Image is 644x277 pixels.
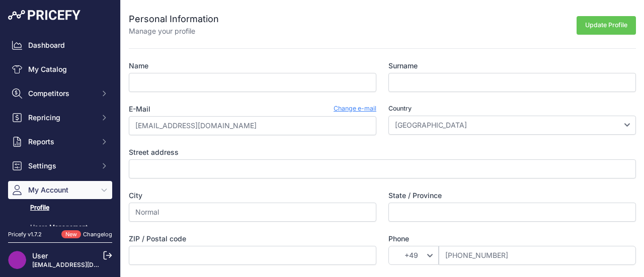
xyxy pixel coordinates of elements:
button: Repricing [8,109,112,127]
label: Name [129,61,376,71]
label: Surname [388,61,636,71]
span: My Account [28,185,94,195]
label: City [129,191,376,201]
a: Users Management [8,219,112,236]
span: New [61,230,81,239]
button: My Account [8,181,112,199]
div: Pricefy v1.7.2 [8,230,42,239]
a: Change e-mail [334,104,376,114]
label: Street address [129,147,636,157]
label: State / Province [388,191,636,201]
a: My Catalog [8,60,112,78]
label: ZIP / Postal code [129,234,376,244]
button: Update Profile [577,16,636,35]
h2: Personal Information [129,12,219,26]
label: Phone [388,234,636,244]
button: Competitors [8,84,112,103]
span: Competitors [28,88,94,99]
span: Settings [28,161,94,171]
label: Country [388,104,636,114]
button: Settings [8,157,112,175]
span: Repricing [28,113,94,123]
img: Pricefy Logo [8,10,80,20]
p: Manage your profile [129,26,219,36]
button: Reports [8,133,112,151]
a: Profile [8,199,112,217]
span: Reports [28,137,94,147]
a: Changelog [83,231,112,238]
a: Dashboard [8,36,112,54]
label: E-Mail [129,104,150,114]
a: [EMAIL_ADDRESS][DOMAIN_NAME] [32,261,137,268]
a: User [32,251,48,260]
